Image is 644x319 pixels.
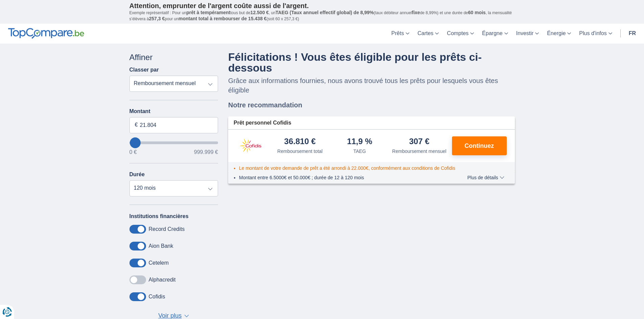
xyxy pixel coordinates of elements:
a: Comptes [443,24,478,44]
div: Affiner [129,52,218,63]
label: Classer par [129,67,159,73]
span: 0 € [129,150,137,155]
p: Grâce aux informations fournies, nous avons trouvé tous les prêts pour lesquels vous êtes éligible [228,76,515,95]
div: 307 € [409,137,429,147]
span: montant total à rembourser de 15.438 € [178,16,267,21]
span: prêt à tempérament [186,10,230,15]
button: Plus de détails [462,175,509,180]
span: Plus de détails [467,175,504,180]
div: Remboursement total [277,148,323,155]
p: Exemple représentatif : Pour un tous but de , un (taux débiteur annuel de 8,99%) et une durée de ... [129,10,515,22]
img: TopCompare [8,28,84,39]
a: Prêts [387,24,413,44]
img: pret personnel Cofidis [234,137,267,154]
label: Montant [129,108,218,114]
label: Cetelem [149,260,169,266]
button: Continuez [452,136,507,155]
span: € [135,121,138,129]
input: wantToBorrow [129,141,218,144]
a: fr [625,24,640,44]
div: Remboursement mensuel [392,148,446,155]
label: Institutions financières [129,213,189,219]
label: Alphacredit [149,277,176,283]
a: Cartes [413,24,443,44]
div: TAEG [353,148,366,155]
span: 257,3 € [149,16,165,21]
div: 36.810 € [284,137,316,147]
span: 999.999 € [194,150,218,155]
label: Aion Bank [149,243,173,249]
span: 60 mois [468,10,486,15]
a: Énergie [543,24,575,44]
label: Cofidis [149,294,165,300]
label: Durée [129,171,145,178]
span: 12.500 € [251,10,269,15]
p: Attention, emprunter de l'argent coûte aussi de l'argent. [129,2,515,10]
span: Prêt personnel Cofidis [234,119,291,127]
span: ▼ [184,315,189,317]
div: 11,9 % [347,137,372,147]
span: fixe [412,10,420,15]
a: Épargne [478,24,512,44]
label: Record Credits [149,226,185,232]
span: TAEG (Taux annuel effectif global) de 8,99% [276,10,374,15]
a: Investir [512,24,543,44]
li: Montant entre 6.5000€ et 50.000€ ; durée de 12 à 120 mois [239,174,448,181]
a: Plus d'infos [575,24,616,44]
li: Le montant de votre demande de prêt a été arrondi à 22.000€, conformément aux conditions de Cofidis [239,165,455,171]
h4: Félicitations ! Vous êtes éligible pour les prêts ci-dessous [228,52,515,73]
span: Continuez [464,143,494,149]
